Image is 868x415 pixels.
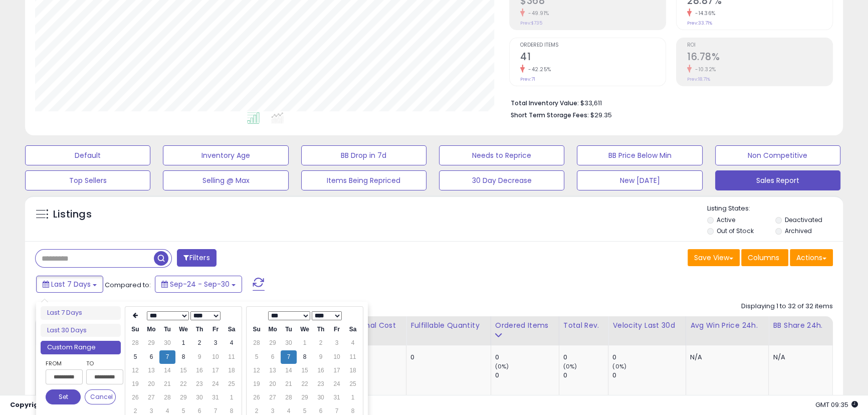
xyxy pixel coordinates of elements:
[163,170,288,190] button: Selling @ Max
[301,145,426,165] button: BB Drop in 7d
[191,391,207,404] td: 30
[687,51,832,65] h2: 16.78%
[177,249,216,267] button: Filters
[439,170,564,190] button: 30 Day Decrease
[563,362,577,370] small: (0%)
[159,336,175,350] td: 30
[748,253,779,263] span: Columns
[25,145,150,165] button: Default
[495,353,559,362] div: 0
[688,249,740,266] button: Save View
[345,350,361,364] td: 11
[143,350,159,364] td: 6
[143,377,159,391] td: 20
[785,227,812,235] label: Archived
[85,389,116,404] button: Cancel
[329,391,345,404] td: 31
[127,377,143,391] td: 19
[410,320,486,331] div: Fulfillable Quantity
[281,336,297,350] td: 30
[159,364,175,377] td: 14
[265,377,281,391] td: 20
[313,323,329,336] th: Th
[265,350,281,364] td: 6
[86,358,116,368] label: To
[785,216,822,224] label: Deactivated
[36,276,103,293] button: Last 7 Days
[143,364,159,377] td: 13
[692,66,716,73] small: -10.32%
[345,323,361,336] th: Sa
[224,323,240,336] th: Sa
[525,10,549,17] small: -49.91%
[741,302,833,311] div: Displaying 1 to 32 of 32 items
[563,371,608,380] div: 0
[249,364,265,377] td: 12
[612,353,686,362] div: 0
[687,20,712,26] small: Prev: 33.71%
[159,391,175,404] td: 28
[127,323,143,336] th: Su
[265,336,281,350] td: 29
[612,320,682,331] div: Velocity Last 30d
[690,353,761,362] div: N/A
[249,323,265,336] th: Su
[340,320,402,331] div: Additional Cost
[281,377,297,391] td: 21
[191,336,207,350] td: 2
[687,76,710,82] small: Prev: 18.71%
[313,377,329,391] td: 23
[207,336,224,350] td: 3
[41,306,121,320] li: Last 7 Days
[143,323,159,336] th: Mo
[127,364,143,377] td: 12
[175,336,191,350] td: 1
[191,350,207,364] td: 9
[577,145,702,165] button: BB Price Below Min
[143,336,159,350] td: 29
[563,353,608,362] div: 0
[520,76,535,82] small: Prev: 71
[520,43,666,48] span: Ordered Items
[313,391,329,404] td: 30
[249,350,265,364] td: 5
[46,389,81,404] button: Set
[687,43,832,48] span: ROI
[41,341,121,354] li: Custom Range
[265,364,281,377] td: 13
[159,377,175,391] td: 21
[127,391,143,404] td: 26
[715,145,840,165] button: Non Competitive
[175,391,191,404] td: 29
[224,350,240,364] td: 11
[439,145,564,165] button: Needs to Reprice
[281,350,297,364] td: 7
[511,99,579,107] b: Total Inventory Value:
[51,279,91,289] span: Last 7 Days
[511,111,589,119] b: Short Term Storage Fees:
[249,391,265,404] td: 26
[773,320,828,331] div: BB Share 24h.
[790,249,833,266] button: Actions
[175,323,191,336] th: We
[224,336,240,350] td: 4
[207,323,224,336] th: Fr
[191,377,207,391] td: 23
[495,320,555,331] div: Ordered Items
[207,391,224,404] td: 31
[127,350,143,364] td: 5
[297,364,313,377] td: 15
[707,204,843,214] p: Listing States:
[563,320,604,331] div: Total Rev.
[265,323,281,336] th: Mo
[495,371,559,380] div: 0
[329,323,345,336] th: Fr
[313,336,329,350] td: 2
[495,362,509,370] small: (0%)
[520,51,666,65] h2: 41
[612,362,626,370] small: (0%)
[46,358,81,368] label: From
[590,110,612,120] span: $29.35
[297,336,313,350] td: 1
[511,96,825,108] li: $33,611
